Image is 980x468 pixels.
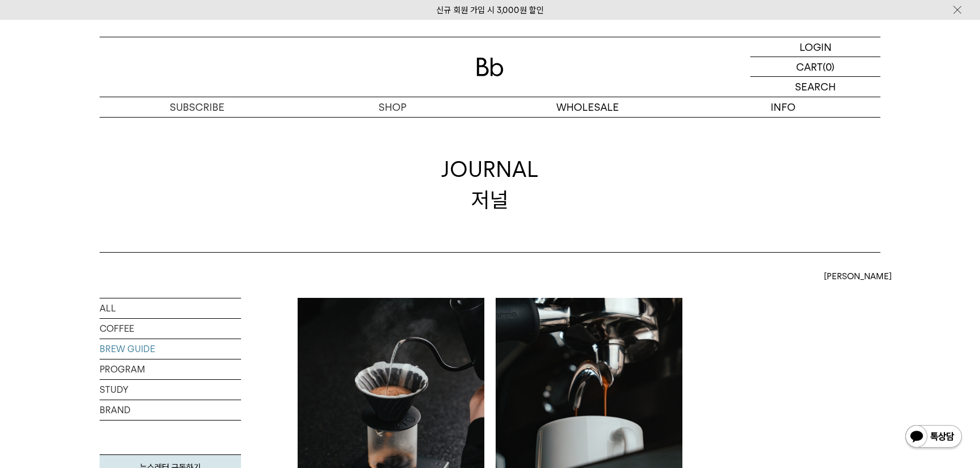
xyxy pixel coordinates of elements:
a: COFFEE [100,319,241,339]
span: [PERSON_NAME] [824,270,892,283]
p: CART [796,57,823,76]
p: WHOLESALE [490,97,685,117]
a: BRAND [100,400,241,420]
a: PROGRAM [100,359,241,379]
a: LOGIN [750,37,880,57]
a: SUBSCRIBE [100,97,295,117]
p: INFO [685,97,880,117]
a: BREW GUIDE [100,339,241,359]
p: (0) [823,57,835,76]
a: ALL [100,298,241,318]
a: 신규 회원 가입 시 3,000원 할인 [436,5,544,15]
div: JOURNAL 저널 [441,154,539,214]
p: LOGIN [800,37,832,57]
a: CART (0) [750,57,880,77]
a: STUDY [100,380,241,400]
img: 카카오톡 채널 1:1 채팅 버튼 [904,424,963,451]
p: SEARCH [795,77,836,97]
img: 로고 [476,58,504,76]
a: SHOP [295,97,490,117]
